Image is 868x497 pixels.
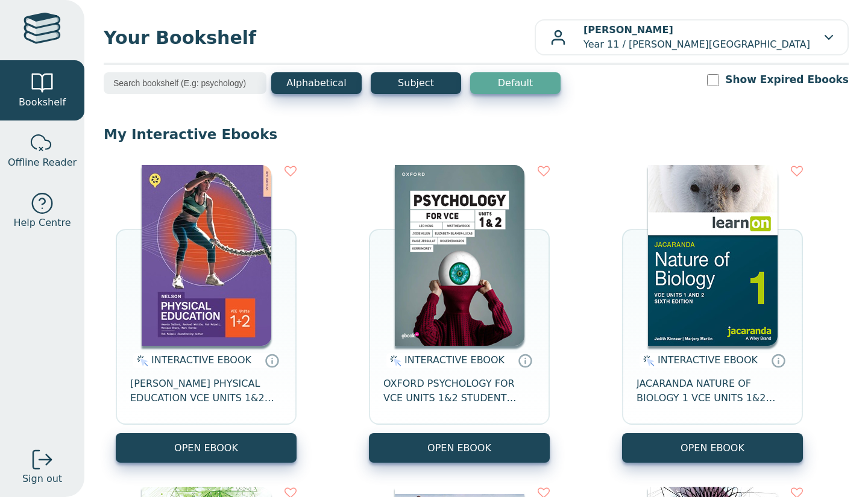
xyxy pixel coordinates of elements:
[637,377,788,405] span: JACARANDA NATURE OF BIOLOGY 1 VCE UNITS 1&2 LEARNON 6E (INCL STUDYON) EBOOK
[725,72,849,87] label: Show Expired Ebooks
[142,165,271,346] img: c896ff06-7200-444a-bb61-465266640f60.jpg
[13,216,71,230] span: Help Centre
[470,72,561,94] button: Default
[404,354,505,366] span: INTERACTIVE EBOOK
[265,353,279,367] a: Interactive eBooks are accessed online via the publisher’s portal. They contain interactive resou...
[648,165,778,346] img: bac72b22-5188-ea11-a992-0272d098c78b.jpg
[395,165,524,346] img: 36020c22-4016-41bf-a5ab-d5d4a816ac4e.png
[583,23,810,52] p: Year 11 / [PERSON_NAME][GEOGRAPHIC_DATA]
[583,24,673,36] b: [PERSON_NAME]
[771,353,785,367] a: Interactive eBooks are accessed online via the publisher’s portal. They contain interactive resou...
[622,433,803,463] button: OPEN EBOOK
[640,354,655,368] img: interactive.svg
[133,354,148,368] img: interactive.svg
[371,72,461,94] button: Subject
[130,377,282,405] span: [PERSON_NAME] PHYSICAL EDUCATION VCE UNITS 1&2 MINDTAP 3E
[369,433,550,463] button: OPEN EBOOK
[518,353,532,367] a: Interactive eBooks are accessed online via the publisher’s portal. They contain interactive resou...
[535,19,849,55] button: [PERSON_NAME]Year 11 / [PERSON_NAME][GEOGRAPHIC_DATA]
[151,354,251,366] span: INTERACTIVE EBOOK
[104,125,849,143] p: My Interactive Ebooks
[383,377,535,405] span: OXFORD PSYCHOLOGY FOR VCE UNITS 1&2 STUDENT OBOOK PRO
[104,72,266,94] input: Search bookshelf (E.g: psychology)
[658,354,758,366] span: INTERACTIVE EBOOK
[116,433,297,463] button: OPEN EBOOK
[19,95,66,110] span: Bookshelf
[8,155,77,170] span: Offline Reader
[386,354,401,368] img: interactive.svg
[22,472,62,486] span: Sign out
[271,72,362,94] button: Alphabetical
[104,24,535,51] span: Your Bookshelf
